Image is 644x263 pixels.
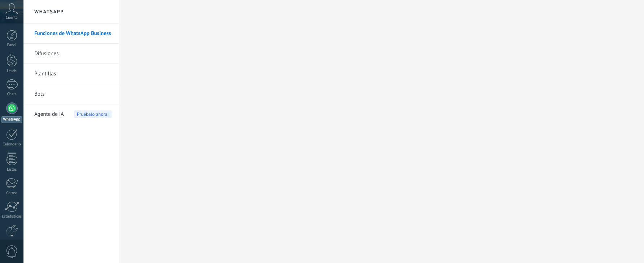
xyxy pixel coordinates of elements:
[23,44,119,64] li: Difusiones
[23,84,119,104] li: Bots
[34,104,64,124] span: Agente de IA
[34,23,112,44] a: Funciones de WhatsApp Business
[1,69,22,74] div: Leads
[1,43,22,48] div: Panel
[1,167,22,172] div: Listas
[1,214,22,219] div: Estadísticas
[1,116,22,123] div: WhatsApp
[74,110,112,118] span: Pruébalo ahora!
[6,16,18,20] span: Cuenta
[34,84,112,104] a: Bots
[1,142,22,147] div: Calendario
[23,64,119,84] li: Plantillas
[1,191,22,196] div: Correo
[23,23,119,44] li: Funciones de WhatsApp Business
[34,64,112,84] a: Plantillas
[23,104,119,124] li: Agente de IA
[1,92,22,97] div: Chats
[34,104,112,124] a: Agente de IAPruébalo ahora!
[34,44,112,64] a: Difusiones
